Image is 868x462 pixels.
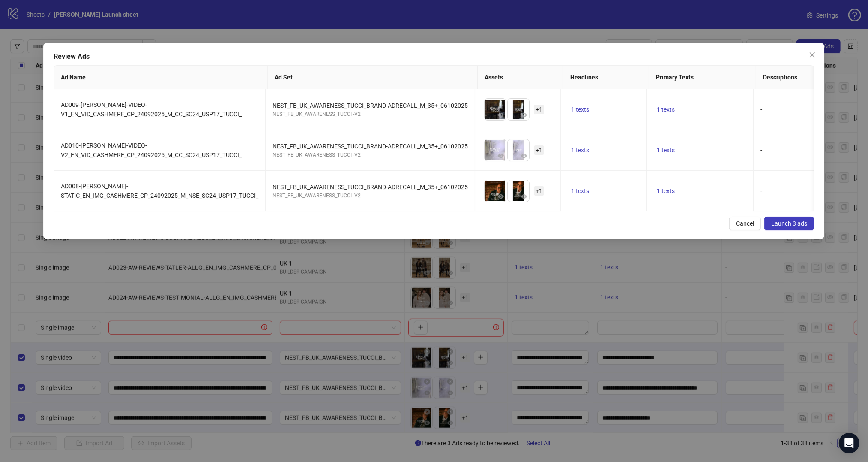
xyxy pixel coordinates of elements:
button: Launch 3 ads [765,217,814,230]
img: Asset 2 [508,139,529,161]
span: eye [521,193,527,199]
div: NEST_FB_UK_AWARENESS_TUCCI -V2 [272,110,468,118]
button: 1 texts [568,104,593,115]
span: - [760,147,762,154]
button: Close [806,48,820,62]
span: eye [521,153,527,159]
span: 1 texts [571,147,589,154]
button: 1 texts [653,145,678,155]
button: Preview [496,191,506,202]
button: 1 texts [568,145,593,155]
button: Preview [519,151,529,161]
button: Preview [519,110,529,120]
button: 1 texts [568,186,593,196]
span: 1 texts [657,147,675,154]
button: 1 texts [653,104,678,115]
span: + 1 [534,105,544,114]
img: Asset 2 [508,180,529,202]
span: eye [498,112,504,118]
span: eye [498,153,504,159]
span: AD009-[PERSON_NAME]-VIDEO-V1_EN_VID_CASHMERE_CP_24092025_M_CC_SC24_USP17_TUCCI_ [61,101,242,118]
th: Assets [478,66,563,89]
span: eye [498,193,504,199]
img: Asset 1 [485,139,506,161]
span: + 1 [534,145,544,155]
button: 1 texts [653,186,678,196]
th: Primary Texts [649,66,756,89]
div: NEST_FB_UK_AWARENESS_TUCCI_BRAND-ADRECALL_M_35+_06102025 [272,182,468,192]
span: 1 texts [657,187,675,194]
div: Open Intercom Messenger [839,433,859,453]
button: Preview [496,151,506,161]
span: 1 texts [571,187,589,194]
button: Preview [496,110,506,120]
img: Asset 2 [508,99,529,120]
div: NEST_FB_UK_AWARENESS_TUCCI -V2 [272,151,468,159]
div: NEST_FB_UK_AWARENESS_TUCCI_BRAND-ADRECALL_M_35+_06102025 [272,101,468,110]
span: 1 texts [657,106,675,113]
span: eye [521,112,527,118]
span: AD008-[PERSON_NAME]-STATIC_EN_IMG_CASHMERE_CP_24092025_M_NSE_SC24_USP17_TUCCI_ [61,183,258,199]
span: - [760,106,762,113]
th: Headlines [563,66,649,89]
button: Preview [519,191,529,202]
th: Descriptions [756,66,863,89]
img: Asset 1 [485,180,506,202]
span: - [760,187,762,194]
span: AD010-[PERSON_NAME]-VIDEO-V2_EN_VID_CASHMERE_CP_24092025_M_CC_SC24_USP17_TUCCI_ [61,142,242,158]
th: Ad Name [54,66,268,89]
span: + 1 [534,186,544,196]
div: NEST_FB_UK_AWARENESS_TUCCI -V2 [272,192,468,200]
span: close [809,51,816,58]
div: Review Ads [54,51,814,62]
div: NEST_FB_UK_AWARENESS_TUCCI_BRAND-ADRECALL_M_35+_06102025 [272,142,468,151]
button: Cancel [730,217,761,230]
th: Ad Set [268,66,478,89]
span: Launch 3 ads [772,220,808,227]
span: Cancel [736,220,754,227]
img: Asset 1 [485,99,506,120]
span: 1 texts [571,106,589,113]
